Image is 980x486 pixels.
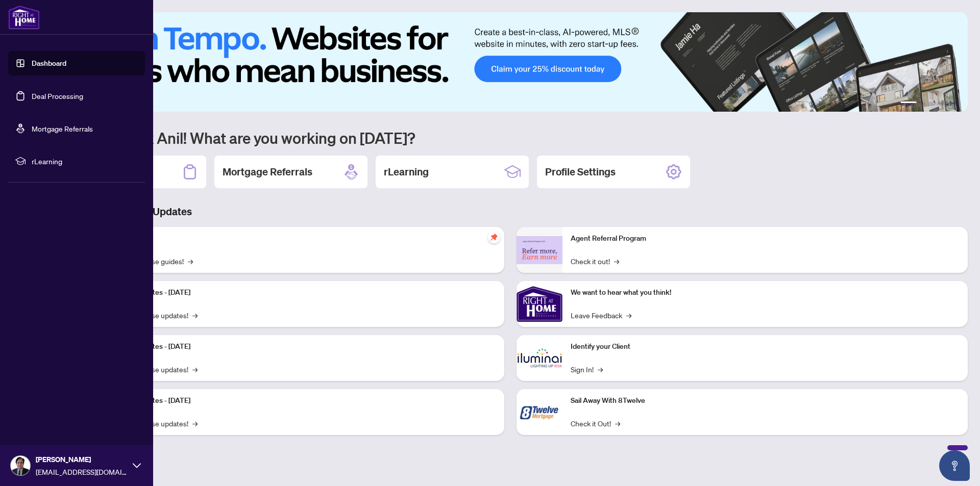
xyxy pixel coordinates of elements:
[192,418,198,429] span: →
[929,101,933,106] button: 3
[615,418,620,429] span: →
[626,310,631,321] span: →
[32,91,83,100] a: Deal Processing
[900,101,917,106] button: 1
[571,310,631,321] a: Leave Feedback→
[517,389,562,435] img: Sail Away With 8Twelve
[517,236,562,264] img: Agent Referral Program
[571,395,960,406] p: Sail Away With 8Twelve
[32,59,66,68] a: Dashboard
[517,335,562,381] img: Identify your Client
[571,341,960,352] p: Identify your Client
[223,165,312,179] h2: Mortgage Referrals
[545,165,616,179] h2: Profile Settings
[614,255,619,267] span: →
[53,204,968,219] h3: Brokerage & Industry Updates
[36,454,128,465] span: [PERSON_NAME]
[488,231,500,243] span: pushpin
[921,101,925,106] button: 2
[517,281,562,327] img: We want to hear what you think!
[11,456,30,475] img: Profile Icon
[384,165,429,179] h2: rLearning
[571,255,619,267] a: Check it out!→
[107,287,496,298] p: Platform Updates - [DATE]
[192,310,198,321] span: →
[953,101,958,106] button: 6
[53,12,968,112] img: Slide 0
[571,364,603,375] a: Sign In!→
[571,418,620,429] a: Check it Out!→
[32,156,138,167] span: rLearning
[188,255,193,267] span: →
[192,364,198,375] span: →
[571,233,960,244] p: Agent Referral Program
[945,101,949,106] button: 5
[939,450,970,481] button: Open asap
[571,287,960,298] p: We want to hear what you think!
[598,364,603,375] span: →
[36,466,128,477] span: [EMAIL_ADDRESS][DOMAIN_NAME]
[107,233,496,244] p: Self-Help
[107,341,496,352] p: Platform Updates - [DATE]
[937,101,941,106] button: 4
[107,395,496,406] p: Platform Updates - [DATE]
[53,128,968,147] h1: Welcome back Anil! What are you working on [DATE]?
[8,5,40,30] img: logo
[32,124,93,133] a: Mortgage Referrals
